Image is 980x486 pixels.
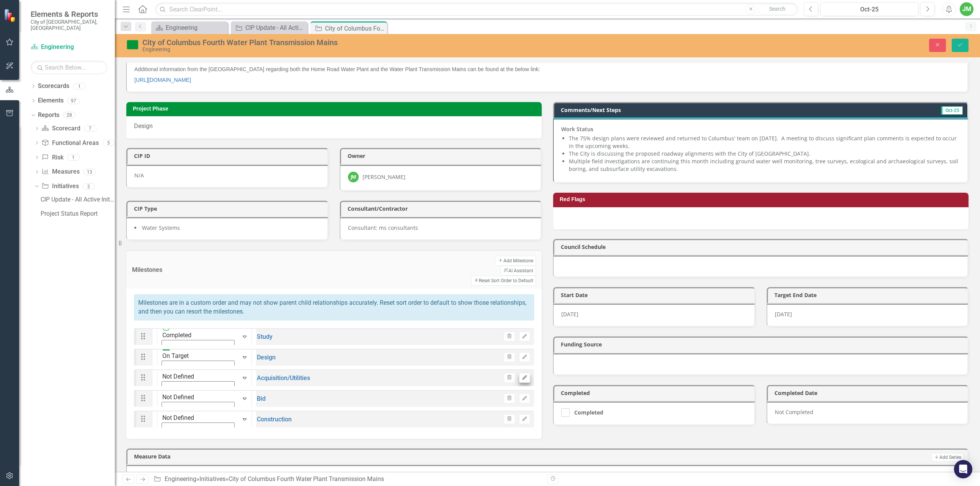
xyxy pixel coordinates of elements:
div: 2 [83,183,95,190]
li: The City is discussing the proposed roadway alignments with the City of [GEOGRAPHIC_DATA]. [569,150,960,158]
div: Not Defined [162,372,234,381]
a: Functional Areas [41,139,98,148]
div: 1 [73,83,85,89]
button: AI Assistant [501,266,536,276]
strong: Work Status [561,125,593,133]
button: Reset Sort Order to Default [471,276,536,286]
h3: Owner [348,153,537,159]
span: Water Systems [142,224,180,231]
div: City of Columbus Fourth Water Plant Transmission Mains [142,38,604,47]
a: [URL][DOMAIN_NAME] [134,77,191,83]
span: Design [134,122,153,130]
span: Consultant: ms consultants [348,224,418,231]
a: Bid [257,395,266,402]
a: Initiatives [41,182,78,191]
div: On Target [162,352,234,361]
a: Initiatives [199,475,225,483]
button: JM [960,2,973,16]
div: Completed [162,331,234,340]
h3: Target End Date [774,292,964,298]
span: Oct-25 [941,106,963,115]
img: On Target [126,39,139,51]
a: Elements [38,96,64,105]
h3: CIP Type [134,206,323,211]
h3: Red Flags [560,197,965,202]
button: Search [758,4,796,15]
div: City of Columbus Fourth Water Plant Transmission Mains [229,475,384,483]
div: » » [154,475,542,484]
small: City of [GEOGRAPHIC_DATA], [GEOGRAPHIC_DATA] [31,19,107,31]
input: Search Below... [31,61,107,74]
div: [PERSON_NAME] [363,173,405,181]
a: Acquisition/Utilities [257,374,310,382]
h3: Consultant/Contractor [348,206,537,211]
a: Construction [257,416,292,423]
h3: Project Phase [133,106,538,112]
a: Study [257,333,273,340]
div: 7 [84,125,96,132]
button: Add Milestone [495,256,536,266]
div: CIP Update - All Active Initiatives [41,196,115,203]
div: 28 [63,112,75,119]
img: ClearPoint Strategy [4,9,17,22]
li: Multiple field investigations are continuing this month including ground water well monitoring, t... [569,158,960,173]
div: Oct-25 [823,5,916,14]
div: 5 [103,140,115,146]
a: Risk [41,153,63,162]
div: CIP Update - All Active Initiatives [245,23,305,33]
div: Not Defined [162,393,234,402]
span: Search [769,6,786,12]
a: Scorecard [41,124,80,133]
a: Project Status Report [39,208,115,220]
h3: Milestones [132,267,255,273]
div: City of Columbus Fourth Water Plant Transmission Mains [325,24,385,33]
a: Design [257,354,276,361]
h3: Measure Data [134,453,573,459]
div: Not Defined [162,414,234,423]
h3: Completed [561,390,750,396]
h3: CIP ID [134,153,323,159]
div: Engineering [142,47,604,52]
a: Scorecards [38,82,69,91]
div: Not Completed [767,401,969,425]
button: Add Series [931,453,964,462]
div: 1 [67,154,80,161]
span: N/A [134,172,144,179]
h3: Start Date [561,292,750,298]
input: Search ClearPoint... [155,3,798,16]
div: Project Status Report [41,210,115,217]
div: Open Intercom Messenger [954,460,972,478]
h3: Council Schedule [561,244,964,250]
a: Measures [41,167,79,176]
span: Additional information from the [GEOGRAPHIC_DATA] regarding both the Home Road Water Plant and th... [134,66,540,72]
a: Engineering [31,43,107,52]
span: Elements & Reports [31,10,107,19]
span: [DATE] [775,310,792,318]
a: Engineering [165,475,196,483]
h3: Comments/Next Steps [561,107,854,113]
button: Oct-25 [820,2,918,16]
h3: Funding Source [561,341,964,347]
a: Reports [38,111,59,120]
li: The 75% design plans were reviewed and returned to Columbus' team on [DATE]. A meeting to discuss... [569,135,960,150]
h3: Completed Date [774,390,964,396]
div: Engineering [166,23,226,33]
div: 13 [83,169,96,175]
a: CIP Update - All Active Initiatives [39,193,115,206]
div: 97 [67,98,80,104]
div: Milestones are in a custom order and may not show parent child relationships accurately. Reset so... [134,294,534,320]
div: JM [348,172,359,182]
span: [DATE] [561,310,578,318]
a: Engineering [153,23,226,33]
a: CIP Update - All Active Initiatives [233,23,305,33]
